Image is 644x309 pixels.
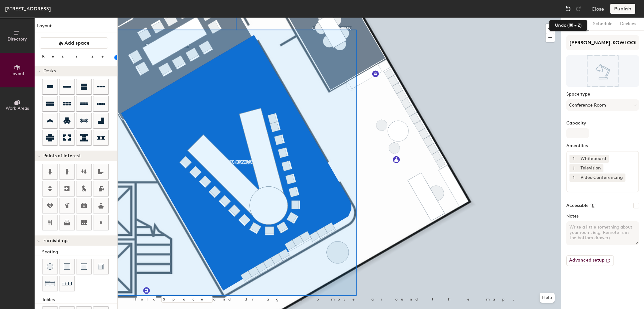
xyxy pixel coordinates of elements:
[42,249,117,256] div: Seating
[573,156,575,162] span: 1
[540,293,555,303] button: Help
[569,174,578,182] button: 1
[566,92,639,97] label: Space type
[47,263,53,270] img: Stool
[575,6,581,12] img: Redo
[98,263,104,270] img: Couch (corner)
[64,40,90,46] span: Add space
[42,54,112,59] div: Resize
[569,155,578,163] button: 1
[59,276,75,291] button: Couch (x3)
[81,263,87,270] img: Couch (middle)
[569,164,578,172] button: 1
[578,155,609,163] div: Whiteboard
[93,259,109,274] button: Couch (corner)
[10,71,25,76] span: Layout
[6,106,29,111] span: Work Areas
[578,164,603,172] div: Television
[42,296,117,303] div: Tables
[566,121,639,126] label: Capacity
[565,6,571,12] img: Undo
[573,174,575,181] span: 1
[76,259,92,274] button: Couch (middle)
[42,259,58,274] button: Stool
[566,203,589,208] label: Accessible
[42,276,58,291] button: Couch (x2)
[35,23,117,32] h1: Layout
[567,18,589,30] button: Details
[62,279,72,289] img: Couch (x3)
[573,165,575,172] span: 1
[40,37,108,49] button: Add space
[8,36,27,42] span: Directory
[45,279,55,289] img: Couch (x2)
[589,18,616,30] button: Schedule
[566,214,639,219] label: Notes
[591,4,604,14] button: Close
[566,255,614,266] button: Advanced setup
[566,99,639,111] button: Conference Room
[566,55,639,87] img: The space named CR-SYD-KOWLOON
[5,5,51,13] div: [STREET_ADDRESS]
[566,143,639,148] label: Amenities
[43,153,81,158] span: Points of Interest
[616,18,640,30] button: Devices
[59,259,75,274] button: Cushion
[64,263,70,270] img: Cushion
[43,69,56,74] span: Desks
[578,174,625,182] div: Video Conferencing
[43,238,68,243] span: Furnishings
